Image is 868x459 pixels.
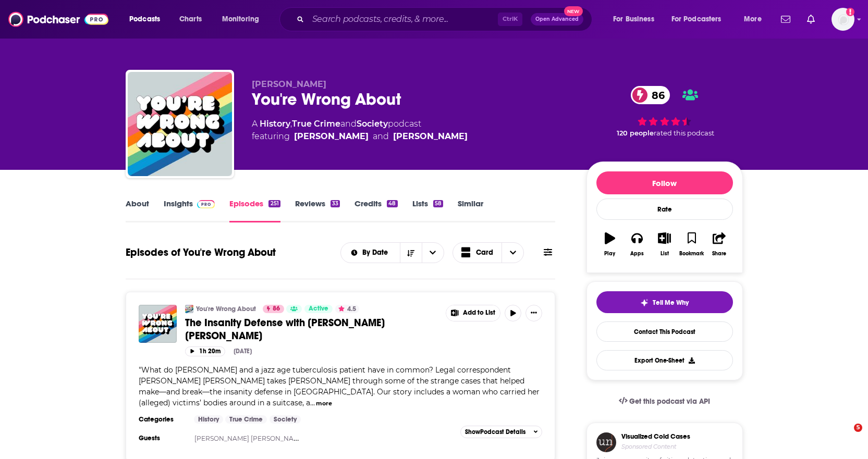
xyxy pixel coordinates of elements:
a: Episodes251 [229,199,280,222]
h3: Categories [139,415,186,424]
a: InsightsPodchaser Pro [164,199,215,222]
div: Rate [596,199,733,220]
span: New [564,6,583,16]
div: 251 [268,200,280,207]
button: open menu [122,11,174,28]
button: Follow [596,171,733,194]
div: Search podcasts, credits, & more... [289,7,602,31]
span: [PERSON_NAME] [252,79,326,89]
a: Society [270,415,301,424]
button: more [316,399,332,408]
h3: Guests [139,434,186,442]
h4: Sponsored Content [621,443,690,450]
div: 33 [331,200,340,207]
span: Add to List [463,309,495,317]
span: featuring [252,130,468,143]
a: Credits48 [354,199,397,222]
div: 86 120 peoplerated this podcast [586,79,743,144]
button: open menu [606,11,667,28]
svg: Add a profile image [846,8,854,16]
span: ... [310,398,315,407]
button: Apps [624,226,651,263]
button: open menu [341,249,400,256]
a: Show notifications dropdown [777,10,794,28]
div: Apps [630,251,644,257]
a: Similar [458,199,483,222]
a: True Crime [292,119,340,129]
a: You're Wrong About [196,305,256,313]
span: Ctrl K [498,13,522,26]
span: 86 [273,304,280,314]
a: About [126,199,149,222]
div: Play [604,251,615,257]
img: You're Wrong About [128,72,232,176]
button: Sort Direction [400,243,422,263]
a: True Crime [225,415,267,424]
span: What do [PERSON_NAME] and a jazz age tuberculosis patient have in common? Legal correspondent ​​[... [139,365,540,407]
span: 5 [854,424,862,432]
button: open menu [737,11,775,28]
span: For Podcasters [671,12,722,27]
a: Charts [173,11,208,28]
div: 48 [387,200,397,207]
a: 86 [631,86,670,104]
span: Logged in as lilifeinberg [832,8,854,31]
a: Reviews33 [295,199,340,222]
button: Export One-Sheet [596,350,733,370]
button: Play [596,226,624,263]
h1: Episodes of You're Wrong About [126,246,276,259]
span: Open Advanced [535,17,579,22]
a: Show notifications dropdown [803,10,819,28]
span: , [290,119,292,129]
span: 86 [641,86,670,104]
input: Search podcasts, credits, & more... [308,11,498,28]
button: open menu [215,11,273,28]
span: Get this podcast via API [629,397,710,406]
img: You're Wrong About [185,305,193,313]
span: rated this podcast [654,129,714,137]
button: Open AdvancedNew [531,13,583,26]
h2: Choose List sort [340,242,444,263]
iframe: Intercom live chat [833,424,858,449]
a: Lists58 [412,199,443,222]
span: Podcasts [129,12,160,27]
img: tell me why sparkle [640,299,649,307]
button: Choose View [453,242,524,263]
span: and [373,130,389,143]
img: The Insanity Defense with Mackenzie Joy Brennan [139,305,177,343]
img: Podchaser - Follow, Share and Rate Podcasts [8,9,108,29]
a: Active [304,305,333,313]
button: 4.5 [335,305,359,313]
button: open menu [422,243,444,263]
span: Monitoring [222,12,259,27]
a: History [194,415,223,424]
img: User Profile [832,8,854,31]
button: Bookmark [678,226,705,263]
div: [DATE] [234,348,252,355]
div: List [661,251,669,257]
span: More [744,12,762,27]
button: List [651,226,678,263]
span: Card [476,249,493,256]
span: " [139,365,540,407]
a: [PERSON_NAME] [PERSON_NAME] [194,435,305,442]
h3: Visualized Cold Cases [621,432,690,441]
span: Show Podcast Details [465,428,525,436]
a: Sarah Marshall [294,130,369,143]
a: 86 [263,305,284,313]
span: The Insanity Defense with [PERSON_NAME] [PERSON_NAME] [185,316,385,342]
div: Bookmark [679,251,704,257]
a: Contact This Podcast [596,321,733,342]
span: By Date [362,249,392,256]
a: History [260,119,290,129]
a: Get this podcast via API [610,389,719,414]
span: Active [309,304,328,314]
button: ShowPodcast Details [460,426,543,438]
div: A podcast [252,118,468,143]
a: Michael Hobbes [393,130,468,143]
img: coldCase.18b32719.png [596,432,616,452]
span: and [340,119,357,129]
